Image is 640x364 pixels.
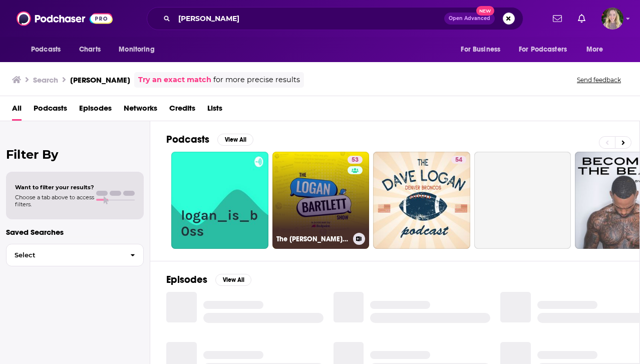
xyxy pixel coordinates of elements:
a: Charts [73,40,107,59]
span: Logged in as lauren19365 [601,8,623,30]
a: Show notifications dropdown [574,10,589,27]
span: Charts [79,43,101,57]
a: 54 [373,152,470,249]
span: For Business [461,43,500,57]
img: Podchaser - Follow, Share and Rate Podcasts [17,9,113,28]
button: Open AdvancedNew [444,13,495,25]
input: Search podcasts, credits, & more... [174,11,444,27]
h3: [PERSON_NAME] [70,75,130,85]
button: Send feedback [574,76,624,84]
button: View All [215,274,251,286]
a: 53 [348,156,363,164]
span: Podcasts [31,43,61,57]
button: View All [217,134,253,146]
span: Select [7,252,122,258]
a: Lists [207,100,222,121]
button: open menu [579,40,616,59]
p: Saved Searches [6,227,144,237]
a: 54 [451,156,466,164]
h2: Filter By [6,147,144,162]
div: Search podcasts, credits, & more... [147,7,523,30]
span: 54 [455,155,462,165]
span: for more precise results [213,74,300,86]
span: 53 [352,155,359,165]
span: New [476,6,494,16]
a: 53The [PERSON_NAME] Show [272,152,370,249]
span: For Podcasters [519,43,567,57]
a: All [12,100,22,121]
button: open menu [112,40,167,59]
h3: The [PERSON_NAME] Show [276,235,349,243]
a: Show notifications dropdown [549,10,566,27]
span: Open Advanced [449,16,490,21]
a: Credits [169,100,195,121]
h2: Podcasts [166,133,209,146]
h3: Search [33,75,58,85]
span: Want to filter your results? [15,184,94,191]
button: open menu [454,40,513,59]
button: Select [6,244,144,266]
a: Episodes [79,100,112,121]
a: Podcasts [34,100,67,121]
img: User Profile [601,8,623,30]
button: open menu [512,40,581,59]
span: Choose a tab above to access filters. [15,194,94,208]
span: More [586,43,603,57]
a: Try an exact match [138,74,211,86]
a: Networks [124,100,157,121]
span: Monitoring [119,43,154,57]
button: Show profile menu [601,8,623,30]
button: open menu [24,40,74,59]
a: EpisodesView All [166,273,251,286]
a: PodcastsView All [166,133,253,146]
h2: Episodes [166,273,207,286]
